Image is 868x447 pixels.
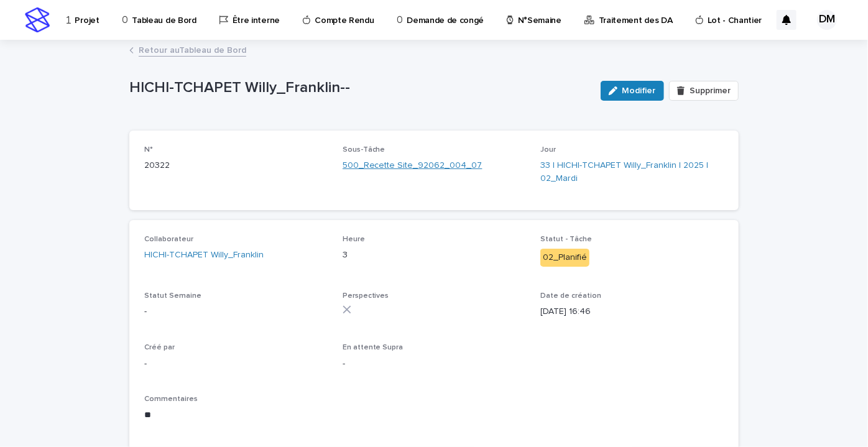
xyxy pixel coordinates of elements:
font: Retour au [139,46,179,55]
font: DM [819,14,835,25]
font: Perspectives [343,292,389,300]
a: 500_Recette Site_92062_004_07 [343,159,482,172]
font: Statut Semaine [144,292,201,300]
button: Modifier [601,81,664,101]
font: 02_Planifié [543,253,587,262]
img: stacker-logo-s-only.png [25,7,50,32]
font: Sous-Tâche [343,146,386,154]
font: Traitement des DA [599,16,673,25]
font: Projet [75,16,99,25]
a: HICHI-TCHAPET Willy_Franklin [144,249,264,262]
font: Lot - Chantier [708,16,762,25]
a: Retour auTableau de Bord [139,42,246,57]
font: Supprimer [690,86,731,95]
font: HICHI-TCHAPET Willy_Franklin [144,251,264,259]
font: Tableau de Bord [132,16,196,25]
button: Supprimer [669,81,739,101]
font: N°Semaine [518,16,561,25]
font: - [144,359,147,368]
font: Date de création [540,292,601,300]
font: Collaborateur [144,236,193,243]
font: [DATE] 16:46 [540,307,591,316]
font: N° [144,146,153,154]
font: 20322 [144,161,170,170]
font: Commentaires [144,395,198,403]
font: Tableau de Bord [179,46,246,55]
font: Statut - Tâche [540,236,592,243]
font: 3 [343,251,348,259]
font: - [144,307,147,316]
font: 33 | HICHI-TCHAPET Willy_Franklin | 2025 | 02_Mardi [540,161,708,183]
font: HICHI-TCHAPET Willy_Franklin-- [129,80,350,95]
font: Jour [540,146,556,154]
font: Compte Rendu [315,16,374,25]
font: En attente Supra [343,344,404,351]
a: 33 | HICHI-TCHAPET Willy_Franklin | 2025 | 02_Mardi [540,159,724,185]
font: 500_Recette Site_92062_004_07 [343,161,482,170]
font: Demande de congé [407,16,484,25]
font: Être interne [233,16,280,25]
font: Modifier [622,86,656,95]
font: - [343,359,345,368]
font: Heure [343,236,365,243]
font: Créé par [144,344,175,351]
